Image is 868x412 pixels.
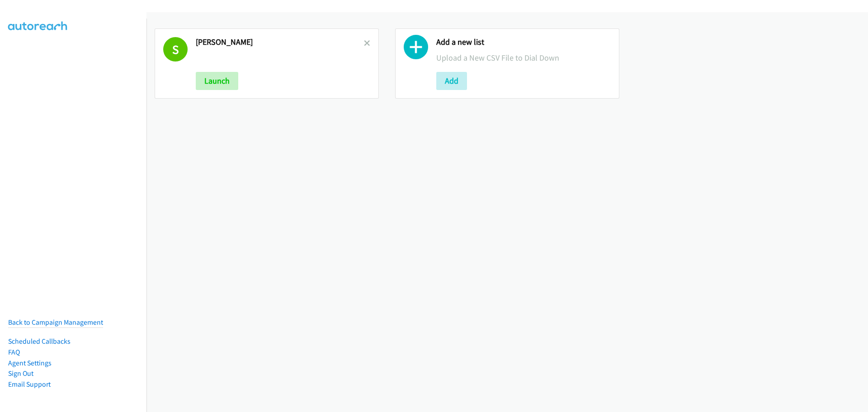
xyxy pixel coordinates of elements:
a: Back to Campaign Management [8,318,103,327]
p: Upload a New CSV File to Dial Down [436,52,611,64]
a: FAQ [8,348,20,356]
a: Sign Out [8,369,33,378]
h1: S [163,37,188,62]
a: Email Support [8,380,51,388]
h2: Add a new list [436,37,611,47]
h2: [PERSON_NAME] [196,37,364,47]
a: Scheduled Callbacks [8,337,71,346]
button: Launch [196,72,238,90]
a: Agent Settings [8,359,52,367]
button: Add [436,72,467,90]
